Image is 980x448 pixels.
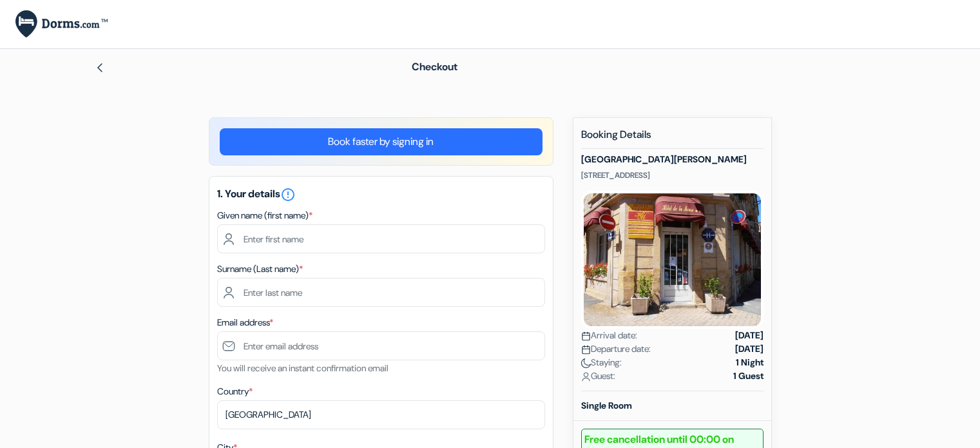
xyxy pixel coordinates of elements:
[95,63,105,73] img: left_arrow.svg
[735,342,764,356] strong: [DATE]
[581,400,632,411] b: Single Room
[581,154,764,165] h5: [GEOGRAPHIC_DATA][PERSON_NAME]
[581,372,591,382] img: user_icon.svg
[220,128,543,155] a: Book faster by signing in
[217,316,273,329] label: Email address
[581,358,591,368] img: moon.svg
[581,128,764,149] h5: Booking Details
[217,278,545,307] input: Enter last name
[735,329,764,342] strong: [DATE]
[581,345,591,355] img: calendar.svg
[280,187,296,200] a: error_outline
[581,170,764,180] p: [STREET_ADDRESS]
[217,362,389,374] small: You will receive an instant confirmation email
[15,10,108,38] img: Dorms.com
[581,356,622,369] span: Staying:
[581,329,637,342] span: Arrival date:
[280,187,296,202] i: error_outline
[581,369,615,383] span: Guest:
[733,369,764,383] strong: 1 Guest
[412,60,457,73] span: Checkout
[217,385,253,398] label: Country
[217,209,312,222] label: Given name (first name)
[736,356,764,369] strong: 1 Night
[581,331,591,341] img: calendar.svg
[217,187,545,202] h5: 1. Your details
[581,342,651,356] span: Departure date:
[217,262,303,276] label: Surname (Last name)
[217,224,545,253] input: Enter first name
[217,331,545,360] input: Enter email address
